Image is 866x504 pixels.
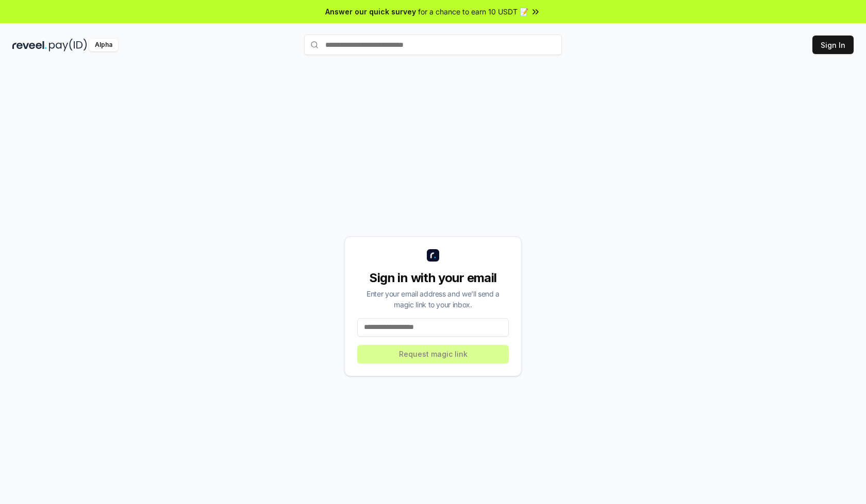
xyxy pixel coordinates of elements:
[89,39,118,51] div: Alpha
[418,6,528,17] span: for a chance to earn 10 USDT 📝
[49,39,87,51] img: pay_id
[357,288,509,310] div: Enter your email address and we’ll send a magic link to your inbox.
[357,270,509,286] div: Sign in with your email
[325,6,416,17] span: Answer our quick survey
[812,36,854,54] button: Sign In
[12,39,47,51] img: reveel_dark
[427,249,439,262] img: logo_small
